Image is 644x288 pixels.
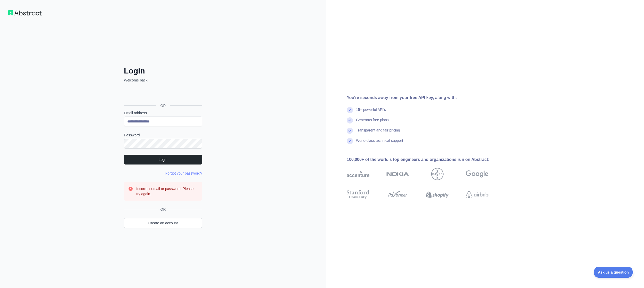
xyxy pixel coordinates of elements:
h3: Incorrect email or password. Please try again. [136,186,198,196]
div: Войти с аккаунтом Google (откроется в новой вкладке) [124,88,201,100]
img: airbnb [466,189,488,200]
iframe: Toggle Customer Support [594,267,634,278]
img: check mark [347,128,353,134]
span: OR [158,207,168,212]
div: You're seconds away from your free API key, along with: [347,95,505,101]
img: nokia [386,168,409,180]
button: Login [124,155,202,164]
div: Transparent and fair pricing [356,128,400,138]
img: accenture [347,168,369,180]
div: World-class technical support [356,138,403,148]
img: google [466,168,488,180]
img: Workflow [8,10,42,15]
p: Welcome back [124,78,202,83]
img: check mark [347,117,353,124]
a: Forgot your password? [165,171,202,175]
h2: Login [124,66,202,76]
iframe: Кнопка "Войти с аккаунтом Google" [121,88,204,100]
label: Password [124,133,202,138]
label: Email address [124,110,202,116]
span: OR [156,103,170,108]
img: check mark [347,107,353,113]
div: 100,000+ of the world's top engineers and organizations run on Abstract: [347,157,505,163]
div: 15+ powerful API's [356,107,386,117]
img: check mark [347,138,353,144]
div: Generous free plans [356,117,389,128]
img: stanford university [347,189,369,200]
img: shopify [426,189,449,200]
img: bayer [431,168,444,180]
img: payoneer [386,189,409,200]
a: Create an account [124,218,202,228]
